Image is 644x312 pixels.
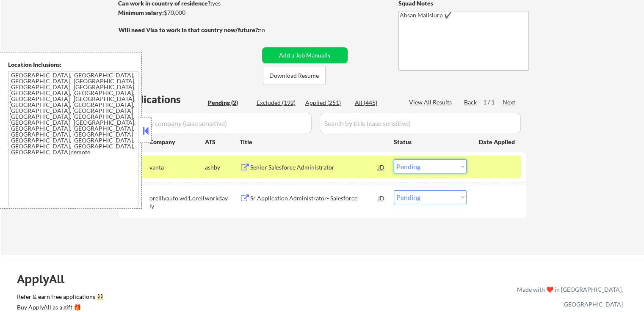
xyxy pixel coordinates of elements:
div: Date Applied [479,138,516,146]
div: 1 / 1 [483,98,503,107]
div: ATS [205,138,240,146]
div: workday [205,194,240,203]
button: Add a Job Manually [262,47,348,63]
a: Refer & earn free applications 👯‍♀️ [17,294,340,303]
div: All (445) [355,99,397,107]
div: ashby [205,163,240,172]
div: Excluded (192) [257,99,299,107]
div: JD [377,190,386,205]
div: Next [503,98,516,107]
div: Company [149,138,205,146]
div: Pending (2) [208,99,250,107]
div: oreillyauto.wd1.oreilly [149,194,205,211]
strong: Minimum salary: [118,9,164,16]
div: Location Inclusions: [8,60,138,69]
div: Applied (251) [305,99,348,107]
div: $70,000 [118,8,259,17]
div: Buy ApplyAll as a gift 🎁 [17,304,102,310]
input: Search by company (case sensitive) [121,113,312,133]
div: Status [394,134,467,149]
button: Download Resume [263,66,326,85]
div: no [258,26,282,34]
div: Sr Application Administrator- Salesforce [250,194,378,203]
div: Applications [121,94,205,104]
div: View All Results [409,98,454,107]
input: Search by title (case sensitive) [320,113,521,133]
div: ApplyAll [17,272,74,286]
div: vanta [149,163,205,172]
div: Title [240,138,386,146]
strong: Will need Visa to work in that country now/future?: [119,26,260,33]
div: Made with ❤️ in [GEOGRAPHIC_DATA], [GEOGRAPHIC_DATA] [514,282,623,312]
div: Back [464,98,478,107]
div: JD [377,159,386,175]
div: Senior Salesforce Administrator [250,163,378,172]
